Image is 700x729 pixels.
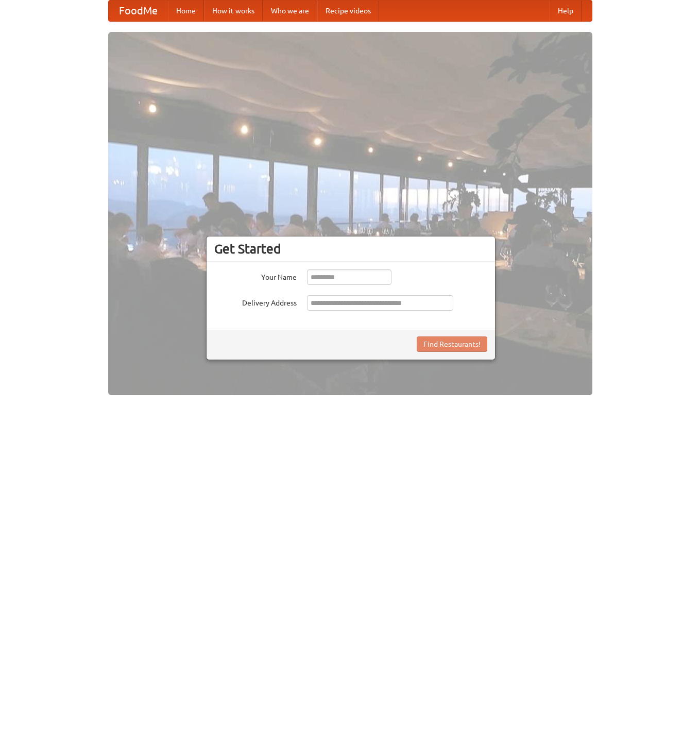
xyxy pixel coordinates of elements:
[317,1,379,21] a: Recipe videos
[109,1,168,21] a: FoodMe
[263,1,317,21] a: Who we are
[168,1,204,21] a: Home
[214,269,297,282] label: Your Name
[214,241,487,257] h3: Get Started
[417,336,487,352] button: Find Restaurants!
[214,295,297,308] label: Delivery Address
[550,1,582,21] a: Help
[204,1,263,21] a: How it works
